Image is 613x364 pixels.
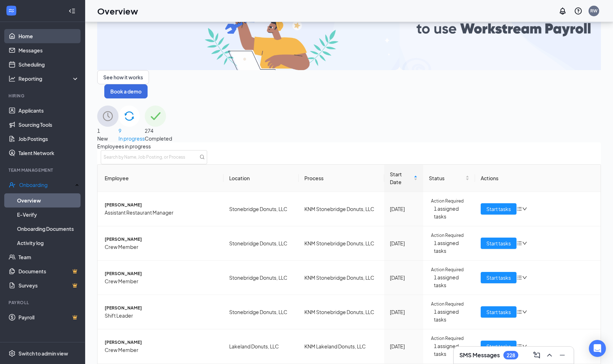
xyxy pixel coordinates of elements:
a: E-Verify [17,207,79,222]
span: 1 assigned tasks [434,273,469,289]
span: Start tasks [486,205,511,213]
span: 9 [118,127,145,135]
span: 1 assigned tasks [434,308,469,323]
input: Search by Name, Job Posting, or Process [101,150,207,164]
span: bars [517,343,522,349]
div: RW [590,8,597,14]
span: In progress [118,135,145,142]
td: KNM Stonebridge Donuts, LLC [299,295,384,329]
span: Shift Leader [105,312,218,319]
span: bars [517,240,522,246]
td: Stonebridge Donuts, LLC [223,226,299,261]
span: Start tasks [486,239,511,247]
td: Stonebridge Donuts, LLC [223,261,299,295]
span: Status [429,174,464,182]
a: PayrollCrown [18,310,79,324]
div: Payroll [9,300,78,306]
button: Start tasks [481,203,517,215]
span: Completed [145,135,172,142]
a: Onboarding Documents [17,222,79,236]
a: Messages [18,43,79,57]
span: Crew Member [105,277,218,285]
button: Book a demo [104,84,148,98]
td: KNM Stonebridge Donuts, LLC [299,261,384,295]
button: See how it works [97,70,149,84]
span: down [522,309,527,314]
span: down [522,275,527,280]
td: Stonebridge Donuts, LLC [223,192,299,226]
svg: QuestionInfo [574,7,582,15]
a: SurveysCrown [18,278,79,292]
svg: Settings [9,350,16,357]
a: Job Postings [18,132,79,146]
div: Hiring [9,93,78,99]
span: Employees in progress [97,142,601,150]
td: Lakeland Donuts, LLC [223,329,299,364]
div: [DATE] [390,342,418,350]
button: Start tasks [481,238,517,249]
a: Sourcing Tools [18,118,79,132]
span: Action Required [431,335,464,342]
button: Start tasks [481,272,517,283]
th: Employee [98,165,223,192]
span: Crew Member [105,243,218,251]
span: [PERSON_NAME] [105,201,218,209]
span: 1 assigned tasks [434,342,469,358]
svg: Notifications [558,7,567,15]
div: Team Management [9,167,78,173]
span: Assistant Restaurant Manager [105,209,218,216]
th: Location [223,165,299,192]
a: Home [18,29,79,43]
div: Reporting [18,75,79,82]
div: [DATE] [390,308,418,316]
a: Overview [17,193,79,207]
span: down [522,241,527,246]
td: KNM Lakeland Donuts, LLC [299,329,384,364]
div: Switch to admin view [18,350,68,357]
span: [PERSON_NAME] [105,339,218,346]
span: Start tasks [486,274,511,281]
button: Start tasks [481,341,517,352]
button: ComposeMessage [531,349,542,361]
td: KNM Stonebridge Donuts, LLC [299,226,384,261]
a: DocumentsCrown [18,264,79,278]
svg: Collapse [68,7,76,15]
h1: Overview [97,5,138,17]
a: Applicants [18,103,79,118]
div: [DATE] [390,274,418,281]
span: 1 assigned tasks [434,239,469,255]
span: Action Required [431,301,464,308]
span: [PERSON_NAME] [105,305,218,312]
div: 228 [507,352,515,358]
svg: Minimize [558,351,567,359]
button: Start tasks [481,306,517,318]
span: bars [517,309,522,315]
td: Stonebridge Donuts, LLC [223,295,299,329]
span: [PERSON_NAME] [105,236,218,243]
span: Action Required [431,198,464,205]
th: Process [299,165,384,192]
span: down [522,206,527,211]
span: Start tasks [486,308,511,316]
span: 1 [97,127,118,135]
td: KNM Stonebridge Donuts, LLC [299,192,384,226]
span: Action Required [431,232,464,239]
a: Scheduling [18,57,79,72]
span: New [97,135,108,142]
th: Status [423,165,475,192]
button: Minimize [557,349,568,361]
span: 1 assigned tasks [434,205,469,220]
svg: ComposeMessage [532,351,541,359]
span: Start Date [390,170,412,186]
div: Open Intercom Messenger [589,340,606,357]
span: Action Required [431,266,464,273]
h3: SMS Messages [459,351,500,359]
th: Actions [475,165,601,192]
a: Activity log [17,236,79,250]
span: down [522,344,527,349]
svg: UserCheck [9,181,16,188]
div: [DATE] [390,239,418,247]
svg: WorkstreamLogo [8,7,15,14]
span: Crew Member [105,346,218,354]
svg: ChevronUp [545,351,554,359]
